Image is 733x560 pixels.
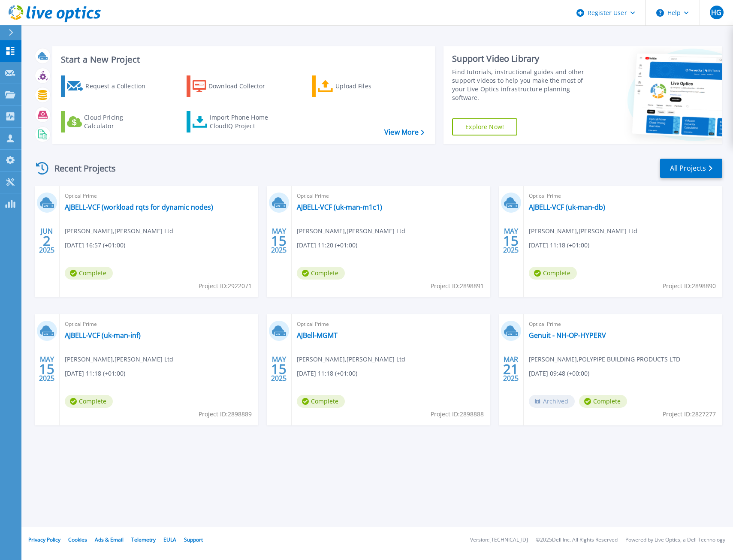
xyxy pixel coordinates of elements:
[95,536,124,543] a: Ads & Email
[529,267,577,280] span: Complete
[39,225,55,256] div: JUN 2025
[529,331,606,340] a: Genuit - NH-OP-HYPERV
[28,536,60,543] a: Privacy Policy
[297,191,485,201] span: Optical Prime
[470,537,528,543] li: Version: [TECHNICAL_ID]
[297,267,345,280] span: Complete
[452,68,593,102] div: Find tutorials, instructional guides and other support videos to help you make the most of your L...
[199,281,252,291] span: Project ID: 2922071
[297,355,405,364] span: [PERSON_NAME] , [PERSON_NAME] Ltd
[131,536,156,543] a: Telemetry
[297,203,382,211] a: AJBELL-VCF (uk-man-m1c1)
[431,281,484,291] span: Project ID: 2898891
[65,355,173,364] span: [PERSON_NAME] , [PERSON_NAME] Ltd
[65,267,113,280] span: Complete
[199,409,252,419] span: Project ID: 2898889
[297,241,357,250] span: [DATE] 11:20 (+01:00)
[529,241,589,250] span: [DATE] 11:18 (+01:00)
[663,281,716,291] span: Project ID: 2898890
[529,203,605,211] a: AJBELL-VCF (uk-man-db)
[65,369,125,378] span: [DATE] 11:18 (+01:00)
[43,237,51,244] span: 2
[65,395,113,408] span: Complete
[84,113,153,130] div: Cloud Pricing Calculator
[184,536,203,543] a: Support
[579,395,627,408] span: Complete
[312,75,407,97] a: Upload Files
[65,226,173,236] span: [PERSON_NAME] , [PERSON_NAME] Ltd
[85,78,154,95] div: Request a Collection
[65,191,253,201] span: Optical Prime
[660,159,722,178] a: All Projects
[65,319,253,329] span: Optical Prime
[39,353,55,385] div: MAY 2025
[529,319,717,329] span: Optical Prime
[297,226,405,236] span: [PERSON_NAME] , [PERSON_NAME] Ltd
[625,537,725,543] li: Powered by Live Optics, a Dell Technology
[271,353,287,385] div: MAY 2025
[384,128,424,136] a: View More
[271,225,287,256] div: MAY 2025
[529,355,680,364] span: [PERSON_NAME] , POLYPIPE BUILDING PRODUCTS LTD
[297,319,485,329] span: Optical Prime
[61,75,157,97] a: Request a Collection
[68,536,87,543] a: Cookies
[297,331,338,340] a: AJBell-MGMT
[529,226,637,236] span: [PERSON_NAME] , [PERSON_NAME] Ltd
[529,395,575,408] span: Archived
[431,409,484,419] span: Project ID: 2898888
[297,395,345,408] span: Complete
[529,369,589,378] span: [DATE] 09:48 (+00:00)
[663,409,716,419] span: Project ID: 2827277
[271,237,287,244] span: 15
[297,369,357,378] span: [DATE] 11:18 (+01:00)
[65,241,125,250] span: [DATE] 16:57 (+01:00)
[452,118,517,135] a: Explore Now!
[335,78,404,95] div: Upload Files
[529,191,717,201] span: Optical Prime
[65,203,213,211] a: AJBELL-VCF (workload rqts for dynamic nodes)
[163,536,176,543] a: EULA
[503,237,519,244] span: 15
[39,365,54,373] span: 15
[503,353,519,385] div: MAR 2025
[210,113,277,130] div: Import Phone Home CloudIQ Project
[65,331,141,340] a: AJBELL-VCF (uk-man-inf)
[271,365,287,373] span: 15
[452,53,593,64] div: Support Video Library
[503,225,519,256] div: MAY 2025
[711,9,721,16] span: HG
[33,158,127,179] div: Recent Projects
[187,75,282,97] a: Download Collector
[61,55,424,64] h3: Start a New Project
[208,78,277,95] div: Download Collector
[503,365,519,373] span: 21
[61,111,157,132] a: Cloud Pricing Calculator
[536,537,618,543] li: © 2025 Dell Inc. All Rights Reserved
